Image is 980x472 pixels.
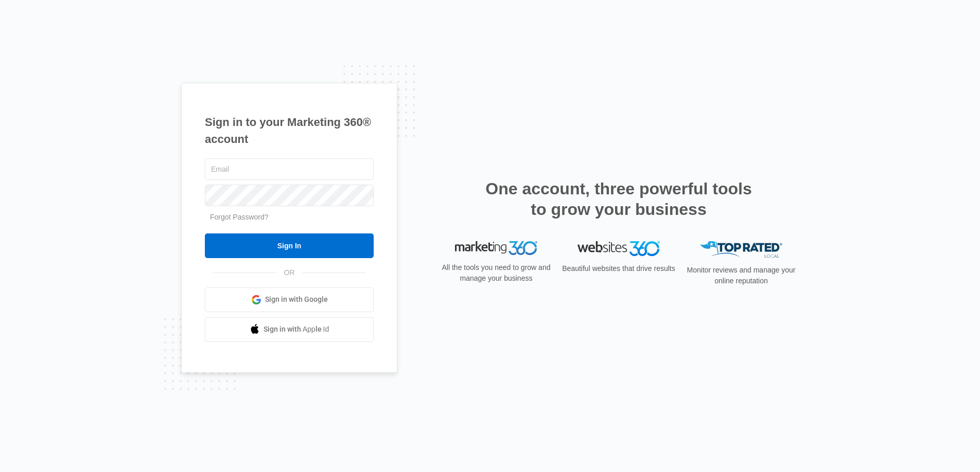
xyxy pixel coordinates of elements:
[482,178,755,220] h2: One account, three powerful tools to grow your business
[561,263,676,274] p: Beautiful websites that drive results
[205,233,374,258] input: Sign In
[205,114,374,148] h1: Sign in to your Marketing 360® account
[577,241,660,256] img: Websites 360
[264,324,329,335] span: Sign in with Apple Id
[439,262,554,284] p: All the tools you need to grow and manage your business
[455,241,537,256] img: Marketing 360
[684,265,799,286] p: Monitor reviews and manage your online reputation
[277,267,302,278] span: OR
[210,213,269,221] a: Forgot Password?
[265,294,328,305] span: Sign in with Google
[205,317,374,342] a: Sign in with Apple Id
[205,158,374,180] input: Email
[205,287,374,312] a: Sign in with Google
[700,241,782,258] img: Top Rated Local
